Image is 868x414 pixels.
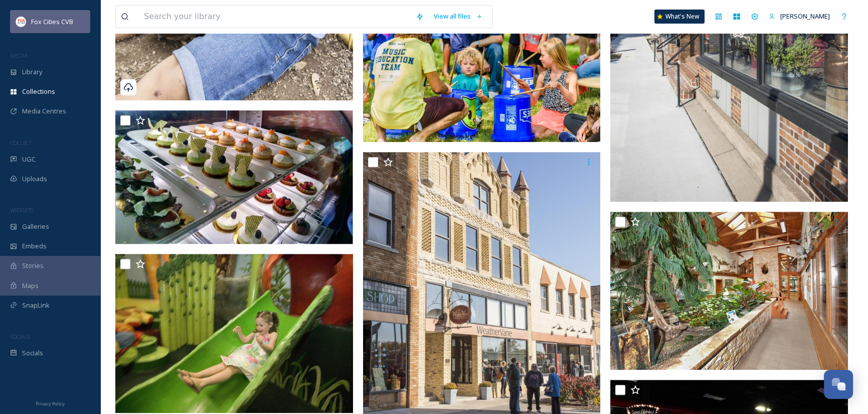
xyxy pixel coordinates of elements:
span: Library [22,67,42,77]
input: Search your library [139,6,411,28]
span: COLLECT [10,139,32,147]
a: View all files [429,7,487,26]
img: Building for Kids Museum [115,254,353,413]
span: Embeds [22,241,47,251]
span: Stories [22,261,44,270]
span: Collections [22,87,55,96]
span: SOCIALS [10,333,30,340]
span: Uploads [22,174,47,184]
span: Socials [22,348,43,358]
button: Open Chat [824,370,853,399]
span: WIDGETS [10,206,33,214]
img: Heckrodt Wetland Reserve, PC FCCVB [610,212,848,370]
span: Maps [22,281,39,291]
span: SnapLink [22,301,50,310]
span: Privacy Policy [36,400,65,407]
span: Galleries [22,222,49,231]
a: What's New [654,10,705,24]
img: images.png [16,17,26,27]
img: SAP Brunch - Desserts [115,110,353,244]
span: Media Centres [22,106,66,116]
a: Privacy Policy [36,397,65,409]
a: [PERSON_NAME] [764,7,835,26]
span: [PERSON_NAME] [780,12,830,21]
span: Fox Cities CVB [31,17,73,26]
span: MEDIA [10,52,28,59]
span: UGC [22,155,36,164]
